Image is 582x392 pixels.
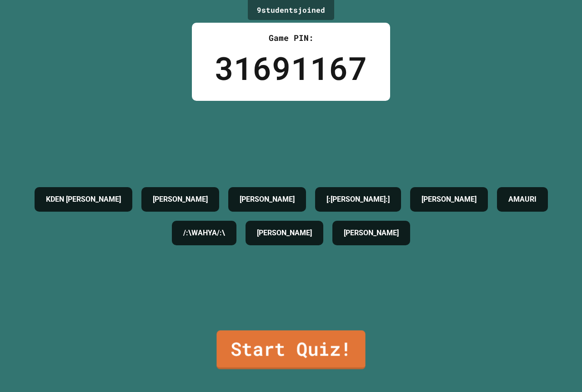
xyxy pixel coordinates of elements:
[183,228,225,238] h4: /:\WAHYA/:\
[153,194,208,205] h4: [PERSON_NAME]
[216,330,365,369] a: Start Quiz!
[257,228,312,238] h4: [PERSON_NAME]
[215,32,367,44] div: Game PIN:
[421,194,477,205] h4: [PERSON_NAME]
[508,194,537,205] h4: AMAURI
[240,194,295,205] h4: [PERSON_NAME]
[326,194,390,205] h4: [:[PERSON_NAME]:]
[215,44,367,92] div: 31691167
[46,194,121,205] h4: KDEN [PERSON_NAME]
[344,228,399,238] h4: [PERSON_NAME]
